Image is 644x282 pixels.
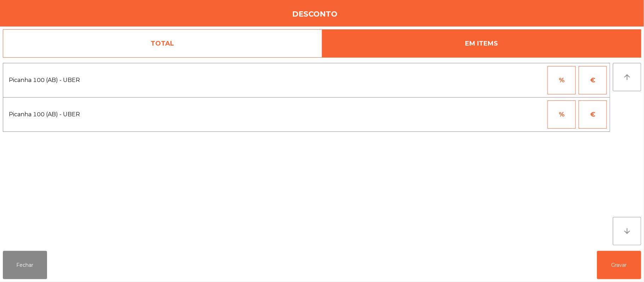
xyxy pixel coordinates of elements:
a: TOTAL [3,29,322,58]
button: arrow_downward [613,217,641,245]
a: EM ITEMS [322,29,642,58]
i: arrow_downward [623,227,631,235]
button: Gravar [597,251,641,279]
h4: Desconto [292,9,338,19]
button: % [547,66,576,94]
button: arrow_upward [613,63,641,91]
button: € [579,66,607,94]
span: Picanha 100 (AB) - UBER [9,75,292,86]
button: % [547,100,576,129]
span: Picanha 100 (AB) - UBER [9,109,292,120]
button: Fechar [3,251,47,279]
button: € [579,100,607,129]
i: arrow_upward [623,73,631,81]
